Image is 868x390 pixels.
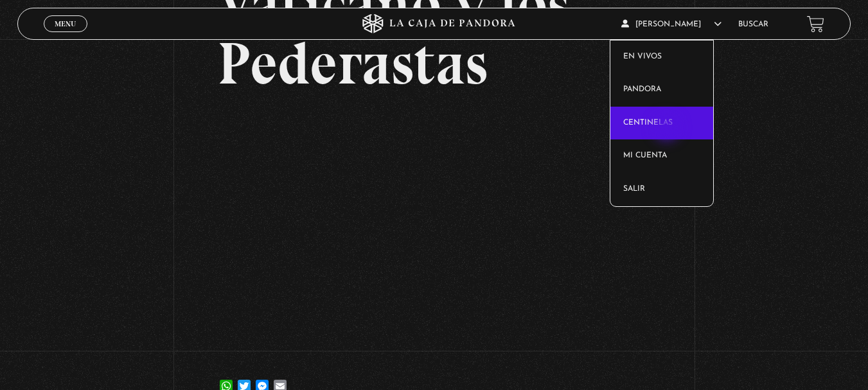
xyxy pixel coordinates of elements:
a: En vivos [610,40,713,74]
a: Salir [610,173,713,206]
a: Buscar [738,21,768,28]
a: Pandora [610,73,713,107]
a: View your shopping cart [807,15,824,33]
span: [PERSON_NAME] [621,21,722,28]
a: Centinelas [610,107,713,140]
a: Mi cuenta [610,139,713,173]
span: Cerrar [50,31,80,40]
span: Menu [55,20,76,28]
